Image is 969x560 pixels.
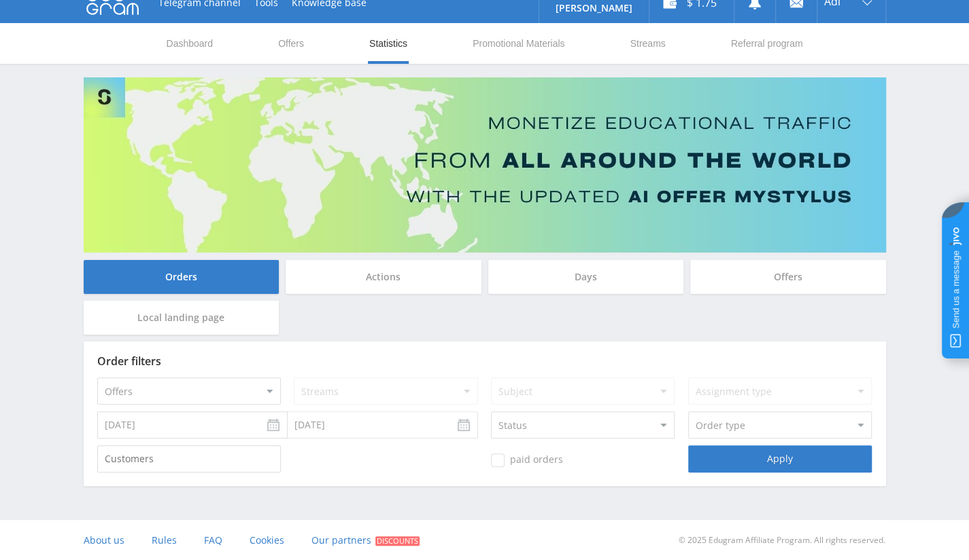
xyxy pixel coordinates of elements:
[688,445,872,472] div: Apply
[286,260,481,294] div: Actions
[730,23,804,64] a: Referral program
[628,23,666,64] a: Streams
[165,23,215,64] a: Dashboard
[375,536,420,546] span: Discounts
[471,23,566,64] a: Promotional Materials
[491,453,563,467] span: paid orders
[204,534,222,546] span: FAQ
[152,534,177,546] span: Rules
[97,445,281,472] input: Customers
[250,534,284,546] span: Cookies
[84,260,279,294] div: Orders
[84,77,886,253] img: Banner
[488,260,684,294] div: Days
[277,23,305,64] a: Offers
[690,260,886,294] div: Offers
[84,301,279,335] div: Local landing page
[97,355,872,367] div: Order filters
[556,3,632,14] p: [PERSON_NAME]
[311,534,371,546] span: Our partners
[368,23,409,64] a: Statistics
[84,534,124,546] span: About us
